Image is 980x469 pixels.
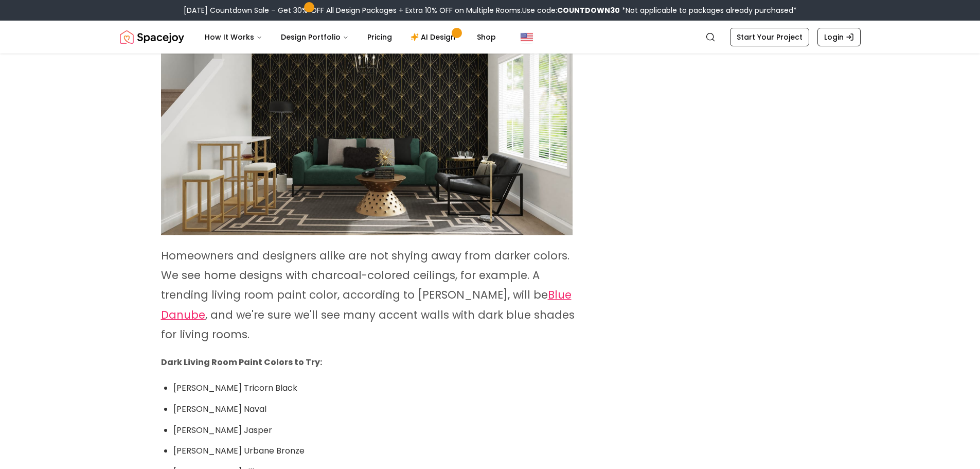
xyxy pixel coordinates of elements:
[120,27,184,47] a: Spacejoy
[120,27,184,47] img: Spacejoy Logo
[620,5,797,15] span: *Not applicable to packages already purchased*
[521,31,533,43] img: United States
[173,382,297,394] a: [PERSON_NAME] Tricorn Black
[469,27,504,47] a: Shop
[173,424,272,436] a: [PERSON_NAME] Jasper
[161,248,569,302] span: Homeowners and designers alike are not shying away from darker colors. We see home designs with c...
[161,356,322,368] strong: Dark Living Room Paint Colors to Try:
[273,27,357,47] button: Design Portfolio
[402,27,467,47] a: AI Design
[197,27,271,47] button: How It Works
[730,28,809,46] a: Start Your Project
[173,445,305,457] a: [PERSON_NAME] Urbane Bronze
[120,21,861,54] nav: Global
[161,290,572,321] a: Blue Danube
[161,287,572,322] span: Blue Danube
[522,5,620,15] span: Use code:
[161,4,573,235] img: Dramatic Art-Deco Living Room
[359,27,400,47] a: Pricing
[173,403,266,415] a: [PERSON_NAME] Naval
[557,5,620,15] b: COUNTDOWN30
[184,5,797,15] div: [DATE] Countdown Sale – Get 30% OFF All Design Packages + Extra 10% OFF on Multiple Rooms.
[197,27,504,47] nav: Main
[817,28,861,46] a: Login
[161,307,575,342] span: , and we're sure we'll see many accent walls with dark blue shades for living rooms.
